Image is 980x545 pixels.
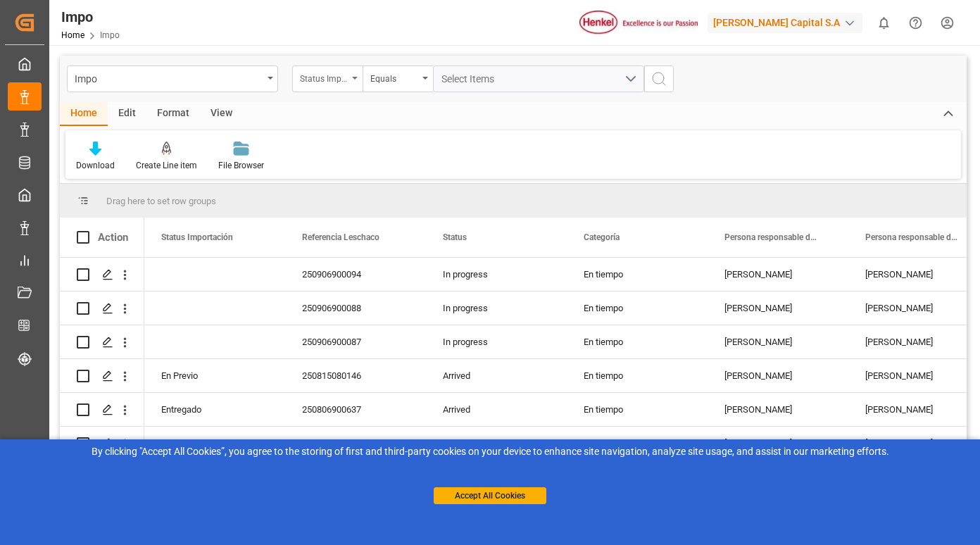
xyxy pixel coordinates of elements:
div: Download [76,159,115,172]
div: Impo [75,69,263,87]
div: View [200,102,243,126]
div: Press SPACE to select this row. [60,292,144,325]
div: 250815080146 [285,359,426,392]
div: En tiempo [567,325,708,358]
div: Press SPACE to select this row. [60,427,144,461]
span: Persona responsable de la importacion [724,232,819,242]
span: Categoría [584,232,620,242]
div: Press SPACE to select this row. [60,325,144,359]
span: Persona responsable de seguimiento [865,232,960,242]
a: Home [61,30,84,40]
div: Impo [61,6,120,27]
div: Home [60,102,108,126]
div: [PERSON_NAME] [708,292,848,325]
div: In progress [426,292,567,325]
div: Equals [370,69,418,85]
div: En tiempo [567,359,708,392]
span: Status [443,232,467,242]
div: [PERSON_NAME] Capital S.A [708,13,862,33]
div: Action [98,231,128,244]
div: Entregado [161,394,268,426]
div: En tiempo [567,258,708,291]
div: Create Line item [136,159,197,172]
span: Referencia Leschaco [302,232,379,242]
div: By clicking "Accept All Cookies”, you agree to the storing of first and third-party cookies on yo... [10,444,970,459]
span: Status Importación [161,232,233,242]
div: 250806900637 [285,393,426,426]
div: Press SPACE to select this row. [60,393,144,427]
span: Select Items [441,73,501,84]
div: [PERSON_NAME] [708,258,848,291]
div: Press SPACE to select this row. [60,359,144,393]
div: [PERSON_NAME] [708,359,848,392]
div: Completed [426,427,567,460]
button: Help Center [900,7,931,39]
div: Entregado [161,427,268,460]
div: 250806900633 [285,427,426,460]
div: In progress [426,325,567,358]
img: Henkel%20logo.jpg_1689854090.jpg [579,11,698,35]
button: open menu [67,65,278,92]
div: In progress [426,258,567,291]
div: [PERSON_NAME] [708,427,848,460]
div: En tiempo [567,292,708,325]
div: En tiempo [567,427,708,460]
div: [PERSON_NAME] [708,325,848,358]
button: Accept All Cookies [434,487,546,504]
div: En Previo [161,360,268,392]
div: Press SPACE to select this row. [60,258,144,292]
div: 250906900088 [285,292,426,325]
div: Format [146,102,200,126]
div: Edit [108,102,146,126]
button: open menu [292,65,363,92]
div: [PERSON_NAME] [708,393,848,426]
div: 250906900087 [285,325,426,358]
div: 250906900094 [285,258,426,291]
div: Arrived [426,359,567,392]
button: search button [644,65,674,92]
button: open menu [363,65,433,92]
button: show 0 new notifications [868,7,900,39]
button: [PERSON_NAME] Capital S.A [708,9,868,36]
div: En tiempo [567,393,708,426]
button: open menu [433,65,644,92]
span: Drag here to set row groups [106,196,216,206]
div: Arrived [426,393,567,426]
div: File Browser [218,159,264,172]
div: Status Importación [300,69,348,85]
